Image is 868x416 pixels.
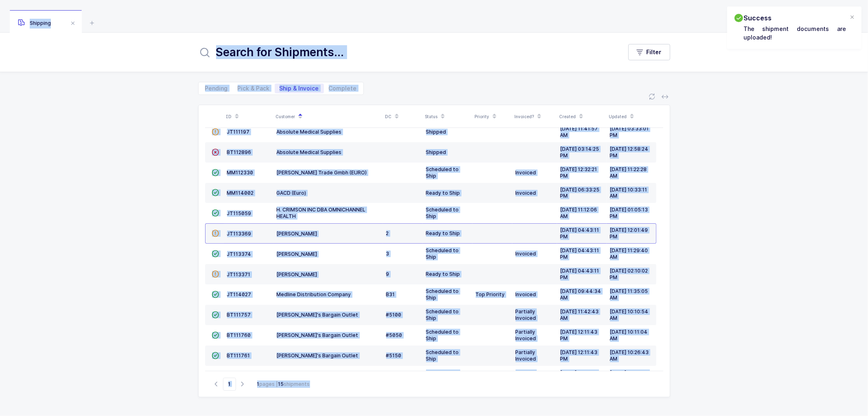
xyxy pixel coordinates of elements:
span: [DATE] 10:32:37 AM [610,370,649,382]
span: #5100 [386,312,402,318]
span: 9 [386,271,389,277]
span: [PERSON_NAME] [277,271,317,277]
div: Invoiced? [515,110,555,123]
span: JT113371 [227,271,251,277]
span: Scheduled to Ship [426,329,459,341]
div: Partially Invoiced [516,329,554,342]
span: Scheduled to Ship [426,349,459,362]
span: H. CRIMSON INC DBA OMNICHANNEL HEALTH [277,207,366,219]
span: [DATE] 03:14:25 PM [560,146,599,158]
span: #5150 [386,352,402,359]
span:  [212,210,219,216]
span: [DATE] 12:11:43 PM [560,370,598,382]
span: [DATE] 02:10:02 PM [610,268,648,280]
span: Scheduled to Ship [426,308,459,321]
span: Go to [223,378,236,391]
span: [DATE] 04:43:11 PM [560,247,599,260]
span: 2 [386,230,389,236]
span: Complete [329,86,357,91]
p: The shipment documents are uploaded! [743,24,846,42]
span: JT114027 [227,291,251,297]
span: Scheduled to Ship [426,166,459,179]
div: Partially Invoiced [516,370,554,383]
div: Updated [609,110,654,123]
span: [DATE] 12:32:21 PM [560,166,597,179]
span: Medline Distribution Company [277,291,351,297]
span: [DATE] 11:22:28 AM [610,166,647,179]
span: [PERSON_NAME] Trade Gmbh (EURO) [277,169,367,176]
span: [DATE] 04:43:11 PM [560,268,599,280]
span:  [212,291,219,297]
span: Ready to Ship [426,271,460,277]
span:  [212,332,219,338]
span: JT115059 [227,210,251,216]
div: Invoiced [516,190,554,196]
span: Scheduled to Ship [426,247,459,260]
span:  [212,149,219,155]
span: JT111197 [227,129,250,135]
span: [DATE] 10:33:11 AM [610,187,647,199]
span: [DATE] 11:41:57 AM [560,125,598,138]
span: 3 [386,251,389,257]
span: [DATE] 01:05:13 PM [610,207,648,219]
span: [DATE] 06:33:25 PM [560,187,600,199]
span:  [212,129,219,135]
span: [DATE] 12:01:49 PM [610,227,648,240]
div: Invoiced [516,251,554,257]
div: Partially Invoiced [516,308,554,321]
div: Customer [276,110,380,123]
span: [DATE] 10:10:54 AM [610,308,649,321]
span: Ship & Invoice [280,86,319,91]
span: Scheduled to Ship [426,370,459,382]
button: Filter [628,44,670,60]
span: [PERSON_NAME]'s Bargain Outlet [277,312,359,318]
span: #5050 [386,332,402,338]
div: Priority [475,110,510,123]
span:  [212,169,219,176]
span: Pending [205,86,228,91]
span:  [212,251,219,257]
span: [DATE] 11:12:06 AM [560,207,597,219]
span: B31 [386,291,395,297]
span: [DATE] 09:44:34 AM [560,288,601,301]
span:  [212,312,219,318]
span: [PERSON_NAME]'s Bargain Outlet [277,352,359,359]
span:  [212,189,219,196]
span:  [212,352,219,359]
span: Shipping [18,20,51,26]
b: 15 [278,381,284,387]
span: [DATE] 11:29:40 AM [610,247,648,260]
h2: Success [743,13,846,23]
span: [PERSON_NAME]'s Bargain Outlet [277,332,359,338]
span: [DATE] 04:43:11 PM [560,227,599,240]
span: Shipped [426,149,446,155]
span: BT111761 [227,352,250,359]
span: BT111757 [227,312,251,318]
span: Scheduled to Ship [426,288,459,301]
div: pages | shipments [257,381,310,388]
span: Absolute Medical Supplies [277,149,342,155]
span: BT112896 [227,149,251,155]
span: [DATE] 10:11:04 AM [610,329,648,341]
span: [DATE] 11:42:43 AM [560,308,599,321]
span: Pick & Pack [238,86,270,91]
div: Partially Invoiced [516,349,554,362]
span: [DATE] 10:26:43 AM [610,349,649,362]
div: Invoiced [516,291,554,298]
span: Scheduled to Ship [426,207,459,219]
span: JT113374 [227,251,251,257]
span: Shipped [426,129,446,135]
div: Status [425,110,470,123]
span: [PERSON_NAME] [277,231,317,237]
span: [DATE] 12:58:24 PM [610,146,649,158]
span: [DATE] 11:35:05 AM [610,288,648,301]
span: Filter [647,48,662,56]
span: BT111760 [227,332,251,338]
div: Invoiced [516,169,554,176]
div: ID [226,110,271,123]
div: Created [560,110,604,123]
span: Absolute Medical Supplies [277,129,342,135]
span: [DATE] 12:11:43 PM [560,329,598,341]
span: [DATE] 03:33:01 PM [610,125,649,138]
input: Search for Shipments... [198,42,612,62]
